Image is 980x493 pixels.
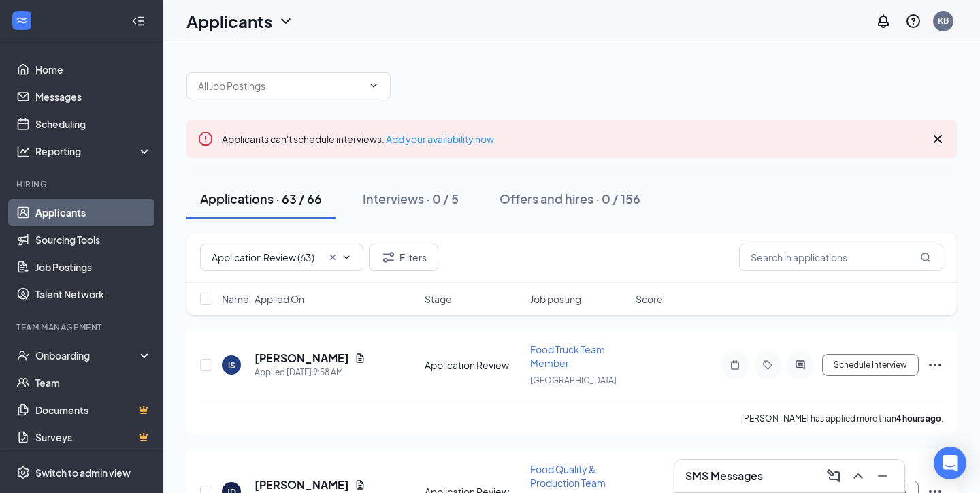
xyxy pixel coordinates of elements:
[363,190,459,207] div: Interviews · 0 / 5
[278,13,294,29] svg: ChevronDown
[850,468,866,484] svg: ChevronUp
[792,360,808,370] svg: ActiveChat
[636,292,663,306] span: Score
[530,375,617,385] span: [GEOGRAPHIC_DATA]
[255,366,365,379] div: Applied [DATE] 9:58 AM
[35,281,152,308] a: Talent Network
[35,83,152,110] a: Messages
[212,250,322,265] input: All Stages
[35,349,140,362] div: Onboarding
[355,479,365,490] svg: Document
[739,244,943,271] input: Search in applications
[826,468,842,484] svg: ComposeMessage
[35,253,152,281] a: Job Postings
[35,110,152,138] a: Scheduling
[35,56,152,83] a: Home
[255,351,349,366] h5: [PERSON_NAME]
[938,15,949,27] div: KB
[930,131,946,147] svg: Cross
[255,477,349,492] h5: [PERSON_NAME]
[369,244,438,271] button: Filter Filters
[35,424,152,451] a: SurveysCrown
[355,353,365,364] svg: Document
[35,144,152,158] div: Reporting
[228,360,235,371] div: IS
[131,14,145,28] svg: Collapse
[875,468,891,484] svg: Minimize
[896,413,941,424] b: 4 hours ago
[35,226,152,253] a: Sourcing Tools
[875,13,892,29] svg: Notifications
[905,13,921,29] svg: QuestionInfo
[198,78,363,93] input: All Job Postings
[530,343,605,369] span: Food Truck Team Member
[16,144,30,158] svg: Analysis
[222,292,304,306] span: Name · Applied On
[16,466,30,479] svg: Settings
[16,321,149,333] div: Team Management
[823,465,845,487] button: ComposeMessage
[327,252,338,263] svg: Cross
[197,131,214,147] svg: Error
[927,357,943,373] svg: Ellipses
[500,190,640,207] div: Offers and hires · 0 / 156
[15,14,29,27] svg: WorkstreamLogo
[222,133,494,145] span: Applicants can't schedule interviews.
[872,465,894,487] button: Minimize
[425,292,452,306] span: Stage
[200,190,322,207] div: Applications · 63 / 66
[685,468,763,483] h3: SMS Messages
[341,252,352,263] svg: ChevronDown
[727,360,743,370] svg: Note
[822,354,919,376] button: Schedule Interview
[35,466,131,479] div: Switch to admin view
[35,199,152,226] a: Applicants
[425,358,522,372] div: Application Review
[186,10,272,33] h1: Applicants
[934,447,966,479] div: Open Intercom Messenger
[35,396,152,424] a: DocumentsCrown
[741,413,943,424] p: [PERSON_NAME] has applied more than .
[16,178,149,190] div: Hiring
[35,369,152,396] a: Team
[16,349,30,362] svg: UserCheck
[759,360,776,370] svg: Tag
[530,292,581,306] span: Job posting
[847,465,869,487] button: ChevronUp
[368,80,379,91] svg: ChevronDown
[386,133,494,145] a: Add your availability now
[380,249,397,266] svg: Filter
[920,252,931,263] svg: MagnifyingGlass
